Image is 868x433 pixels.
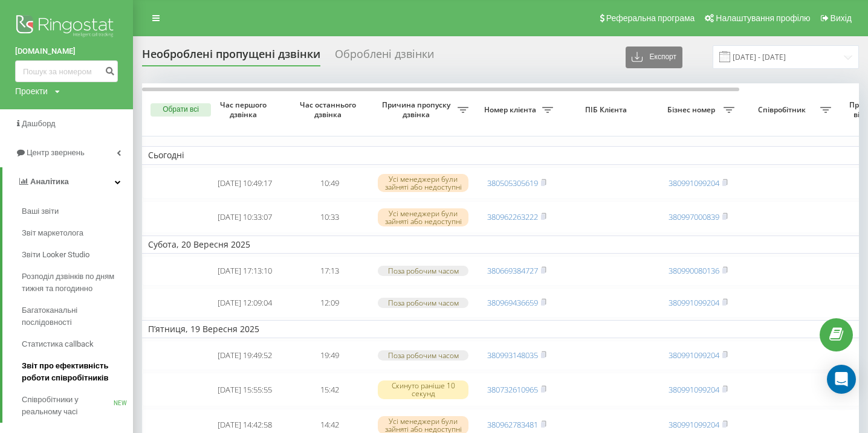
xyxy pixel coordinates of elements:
[378,100,458,119] span: Причина пропуску дзвінка
[22,244,133,266] a: Звіти Looker Studio
[15,85,48,97] div: Проекти
[287,167,372,199] td: 10:49
[669,297,719,308] a: 380991099204
[487,211,538,222] a: 380962263222
[669,265,719,276] a: 380990080136
[716,13,810,23] span: Налаштування профілю
[202,341,287,370] td: [DATE] 19:49:52
[827,365,856,394] div: Open Intercom Messenger
[335,48,434,66] div: Оброблені дзвінки
[378,350,468,361] div: Поза робочим часом
[202,288,287,318] td: [DATE] 12:09:04
[662,105,724,115] span: Бізнес номер
[30,177,69,186] span: Аналiтика
[22,205,59,217] span: Ваші звіти
[22,266,133,300] a: Розподіл дзвінків по дням тижня та погодинно
[378,174,468,192] div: Усі менеджери були зайняті або недоступні
[27,148,85,157] span: Центр звернень
[22,360,127,384] span: Звіт про ефективність роботи співробітників
[202,201,287,233] td: [DATE] 10:33:07
[22,389,133,423] a: Співробітники у реальному часіNEW
[287,341,372,370] td: 19:49
[22,300,133,333] a: Багатоканальні послідовності
[202,167,287,199] td: [DATE] 10:49:17
[378,266,468,276] div: Поза робочим часом
[669,211,719,222] a: 380997000839
[669,384,719,395] a: 380991099204
[378,298,468,308] div: Поза робочим часом
[15,45,118,57] a: [DOMAIN_NAME]
[747,105,820,115] span: Співробітник
[287,373,372,406] td: 15:42
[2,167,133,196] a: Аналiтика
[669,350,719,361] a: 380991099204
[378,380,468,399] div: Скинуто раніше 10 секунд
[22,333,133,355] a: Статистика callback
[15,12,118,42] img: Ringostat logo
[287,201,372,233] td: 10:33
[15,60,118,82] input: Пошук за номером
[569,105,646,115] span: ПІБ Клієнта
[142,48,320,66] div: Необроблені пропущені дзвінки
[287,288,372,318] td: 12:09
[22,394,114,418] span: Співробітники у реальному часі
[669,419,719,430] a: 380991099204
[487,265,538,276] a: 380669384727
[22,355,133,389] a: Звіт про ефективність роботи співробітників
[22,227,83,239] span: Звіт маркетолога
[22,338,94,350] span: Статистика callback
[378,208,468,226] div: Усі менеджери були зайняті або недоступні
[22,119,56,128] span: Дашборд
[22,271,127,295] span: Розподіл дзвінків по дням тижня та погодинно
[22,222,133,244] a: Звіт маркетолога
[212,100,277,119] span: Час першого дзвінка
[151,103,211,117] button: Обрати всі
[22,200,133,222] a: Ваші звіти
[202,373,287,406] td: [DATE] 15:55:55
[487,419,538,430] a: 380962783481
[487,350,538,361] a: 380993148035
[831,13,852,23] span: Вихід
[606,13,695,23] span: Реферальна програма
[487,384,538,395] a: 380732610965
[297,100,362,119] span: Час останнього дзвінка
[22,249,89,261] span: Звіти Looker Studio
[481,105,542,115] span: Номер клієнта
[22,304,127,329] span: Багатоканальні послідовності
[202,256,287,286] td: [DATE] 17:13:10
[669,178,719,188] a: 380991099204
[626,47,682,68] button: Експорт
[487,297,538,308] a: 380969436659
[287,256,372,286] td: 17:13
[487,178,538,188] a: 380505305619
